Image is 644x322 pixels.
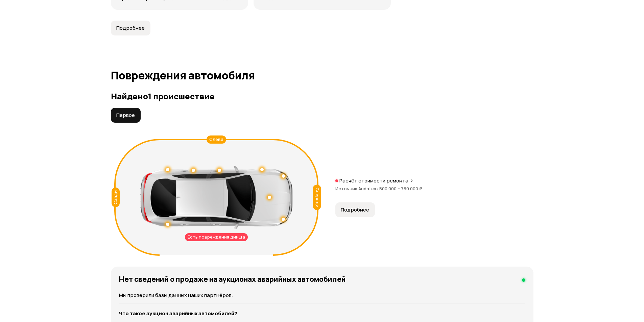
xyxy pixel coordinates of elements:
span: 500 000 – 750 000 ₽ [379,185,422,192]
div: Есть повреждения днища [185,233,248,241]
span: Источник Audatex [335,185,379,192]
p: Мы проверили базы данных наших партнёров. [119,292,525,299]
button: Подробнее [111,21,150,35]
h3: Найдено 1 происшествие [111,92,533,101]
div: Слева [207,135,226,144]
div: Спереди [313,185,321,210]
span: Подробнее [116,25,145,31]
span: • [376,185,379,192]
div: Сзади [112,188,120,207]
button: Подробнее [335,202,375,217]
strong: Что такое аукцион аварийных автомобилей? [119,310,237,317]
p: Расчёт стоимости ремонта [339,177,408,184]
span: Первое [116,112,135,119]
h1: Повреждения автомобиля [111,69,533,81]
span: Подробнее [341,206,369,213]
button: Первое [111,108,141,123]
h4: Нет сведений о продаже на аукционах аварийных автомобилей [119,275,346,283]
